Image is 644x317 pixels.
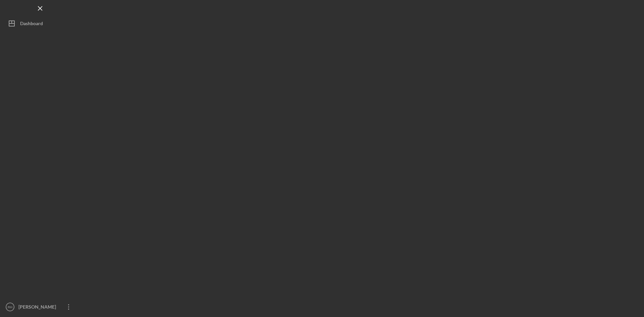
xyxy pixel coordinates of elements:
[8,305,12,309] text: RH
[20,17,43,32] div: Dashboard
[3,17,77,30] button: Dashboard
[3,300,77,314] button: RH[PERSON_NAME]
[17,300,60,315] div: [PERSON_NAME]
